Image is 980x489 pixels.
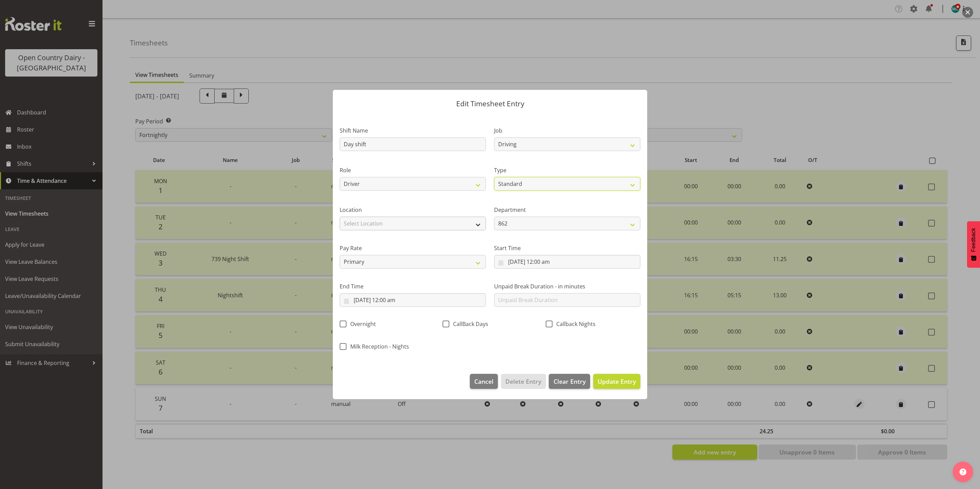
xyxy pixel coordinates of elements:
label: Start Time [494,244,640,252]
input: Click to select... [340,293,486,307]
button: Clear Entry [549,374,590,389]
span: Milk Reception - Nights [346,343,409,350]
label: Shift Name [340,126,486,135]
label: Pay Rate [340,244,486,252]
span: CallBack Days [449,321,488,327]
img: help-xxl-2.png [959,468,966,475]
input: Shift Name [340,137,486,151]
label: Unpaid Break Duration - in minutes [494,282,640,290]
label: Department [494,206,640,214]
button: Delete Entry [501,374,546,389]
button: Cancel [470,374,498,389]
p: Edit Timesheet Entry [340,100,640,107]
label: End Time [340,282,486,290]
span: Cancel [474,377,493,386]
label: Job [494,126,640,135]
button: Update Entry [593,374,640,389]
span: Feedback [970,228,977,252]
label: Role [340,166,486,174]
label: Type [494,166,640,174]
span: Callback Nights [553,321,596,327]
span: Clear Entry [554,377,586,386]
span: Delete Entry [505,377,541,386]
label: Location [340,206,486,214]
input: Click to select... [494,255,640,269]
span: Overnight [346,321,376,327]
span: Update Entry [598,377,636,385]
button: Feedback - Show survey [967,221,980,268]
input: Unpaid Break Duration [494,293,640,307]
